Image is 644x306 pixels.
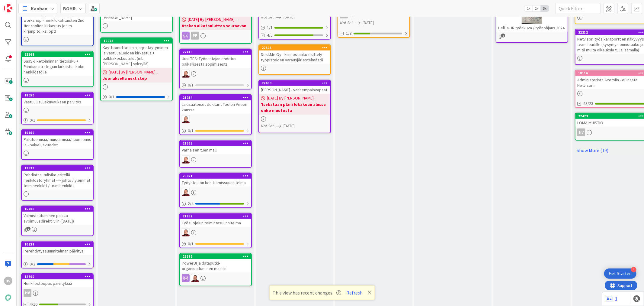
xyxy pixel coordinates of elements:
[21,206,94,236] a: 15700Valmistautuminen palkka-avoimuusdirektiiviin ([DATE])
[180,254,251,272] div: 22372PowerBI ja dataputki-organisoituminen maaliin
[583,100,593,107] span: 23/23
[101,38,172,68] div: 19913Käyttöönottotiimin järjestäytyminen ja vastuualueiden kirkastus + palkkakeskustelut (ml. [PE...
[180,173,251,187] div: 20021Työyhteisön kehittämissuunnitelma
[180,141,251,146] div: 21563
[22,93,93,106] div: 18050Vastuullisuuskuvauksen päivitys
[179,213,252,248] a: 21852Työsuojelun toimintasuunnitelmaJS0/1
[22,260,93,268] div: 0/3
[104,39,172,43] div: 19913
[262,81,330,85] div: 22633
[109,69,158,75] span: [DATE] By [PERSON_NAME]...
[179,140,252,168] a: 21563Varhaisen tuen malliJS
[191,274,199,282] img: JS
[22,5,93,35] div: 2nd tier support järkeistys / workshop - henkilökohtaisten 2nd tier roolien kirkastus (esim. kirj...
[188,128,194,134] span: 0 / 1
[180,156,251,164] div: JS
[183,174,251,178] div: 20021
[22,212,93,225] div: Valmistautuminen palkka-avoimuusdirektiiviin ([DATE])
[4,294,12,302] img: avatar
[284,14,295,20] span: [DATE]
[22,57,93,76] div: SaaS-liiketoiminnan tietoisku + Pandian strategian kirkastus koko henkilöstölle
[267,24,273,31] span: 1 / 1
[22,11,93,35] div: 2nd tier support järkeistys / workshop - henkilökohtaisten 2nd tier roolien kirkastus (esim. kirj...
[22,93,93,98] div: 18050
[182,229,190,236] img: JS
[363,20,374,26] span: [DATE]
[180,55,251,68] div: Uusi TES: Työnantajan ehdotus paikallisesta sopimisesta
[24,131,93,135] div: 19169
[22,165,93,171] div: 12933
[273,289,341,296] span: This view has recent changes.
[22,242,93,247] div: 10839
[496,24,568,32] div: Heli ja HR työnkuva / työnohjaus 2024
[180,95,251,114] div: 21934Lakisääteiset dokkarit Töölön Vireen kanssa
[22,130,93,149] div: 19169Palkitsemisia/muistamisia/huomiomisia - palvelusvuodet
[180,49,251,68] div: 22415Uusi TES: Työnantajan ehdotus paikallisesta sopimisesta
[631,267,636,272] div: 4
[180,116,251,123] div: JS
[109,94,114,100] span: 0 / 1
[24,166,93,170] div: 12933
[179,94,252,135] a: 21934Lakisääteiset dokkarit Töölön Vireen kanssaJS0/1
[284,123,295,129] span: [DATE]
[21,5,94,46] a: 2nd tier support järkeistys / workshop - henkilökohtaisten 2nd tier roolien kirkastus (esim. kirj...
[21,241,94,269] a: 10839Perehdytyssuunnitelman päivitys0/3
[22,52,93,76] div: 22368SaaS-liiketoiminnan tietoisku + Pandian strategian kirkastus koko henkilöstölle
[259,45,330,50] div: 22595
[21,51,94,87] a: 22368SaaS-liiketoiminnan tietoisku + Pandian strategian kirkastus koko henkilöstölle
[259,50,330,64] div: DeskMe Oy - kiinnostaako esittely työpisteiden varausjärjestelmästä
[30,261,35,267] span: 0 / 3
[182,23,249,29] b: Atakan aikatauluttaa seuraavan
[22,279,93,287] div: Henkilöstöopas päivityksiä
[182,116,190,123] img: JS
[346,30,352,37] span: 1/3
[188,241,194,247] span: 0 / 1
[188,200,194,207] span: 2 / 4
[180,179,251,187] div: Työyhteisön kehittämissuunnitelma
[27,227,30,231] span: 2
[22,274,93,287] div: 12600Henkilöstöopas päivityksiä
[179,253,252,286] a: 22372PowerBI ja dataputki-organisoituminen maaliinJS
[182,156,190,164] img: JS
[22,52,93,57] div: 22368
[501,34,505,37] span: 2
[262,46,330,50] div: 22595
[191,32,199,40] div: PP
[261,123,274,129] i: Not Set
[24,207,93,211] div: 15700
[541,5,549,11] span: 3x
[259,24,330,31] div: 1/1
[180,32,251,40] div: PP
[101,44,172,68] div: Käyttöönottotiimin järjestäytyminen ja vastuualueiden kirkastus + palkkakeskustelut (ml. [PERSON_...
[577,129,585,136] div: HV
[258,44,331,75] a: 22595DeskMe Oy - kiinnostaako esittely työpisteiden varausjärjestelmästä
[259,45,330,64] div: 22595DeskMe Oy - kiinnostaako esittely työpisteiden varausjärjestelmästä
[524,5,533,11] span: 1x
[22,206,93,225] div: 15700Valmistautuminen palkka-avoimuusdirektiiviin ([DATE])
[30,117,35,123] span: 0 / 1
[180,141,251,154] div: 21563Varhaisen tuen malli
[183,50,251,54] div: 22415
[101,93,172,101] div: 0/1
[31,5,47,12] span: Kanban
[4,277,12,285] div: HV
[24,289,31,297] div: HV
[22,289,93,297] div: HV
[21,129,94,160] a: 19169Palkitsemisia/muistamisia/huomiomisia - palvelusvuodet
[180,240,251,248] div: 0/1
[609,271,632,277] div: Get Started
[259,80,330,94] div: 22633[PERSON_NAME] - vanhempainvapaat
[22,274,93,279] div: 12600
[267,32,273,38] span: 4/5
[22,98,93,106] div: Vastuullisuuskuvauksen päivitys
[183,254,251,259] div: 22372
[180,213,251,219] div: 21852
[344,289,365,297] button: Refresh
[261,101,328,113] b: Tsekataan pläni lokakuun alussa onko muutosta
[180,188,251,196] div: JS
[101,38,172,44] div: 19913
[188,82,194,88] span: 0 / 1
[188,16,237,23] span: [DATE] By [PERSON_NAME]...
[180,173,251,179] div: 20021
[183,141,251,145] div: 21563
